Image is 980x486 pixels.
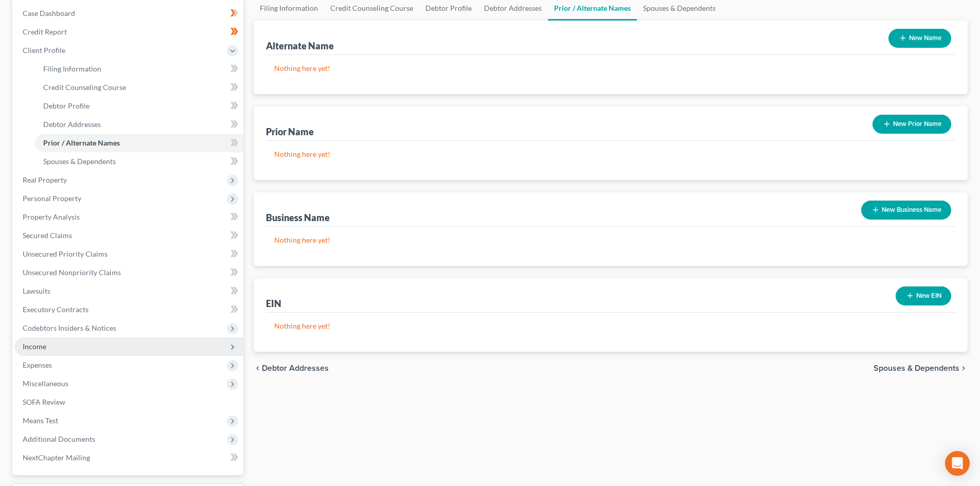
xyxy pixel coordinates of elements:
a: Secured Claims [14,226,243,245]
span: Spouses & Dependents [43,157,116,166]
span: NextChapter Mailing [23,453,90,462]
a: Debtor Addresses [35,115,243,134]
button: Spouses & Dependents chevron_right [874,364,968,372]
div: Prior Name [266,125,314,138]
div: Business Name [266,211,330,224]
span: Unsecured Nonpriority Claims [23,268,121,277]
div: Alternate Name [266,40,334,52]
span: Client Profile [23,46,65,55]
button: New Name [888,29,951,48]
span: SOFA Review [23,398,65,406]
a: SOFA Review [14,393,243,411]
span: Lawsuits [23,286,50,295]
button: New EIN [896,286,951,305]
button: chevron_left Debtor Addresses [254,364,329,372]
span: Filing Information [43,64,101,73]
span: Miscellaneous [23,379,68,388]
span: Credit Counseling Course [43,83,126,92]
div: Open Intercom Messenger [945,451,970,476]
span: Debtor Addresses [43,120,101,129]
button: New Prior Name [872,115,951,134]
a: Debtor Profile [35,97,243,115]
a: Credit Counseling Course [35,78,243,97]
button: New Business Name [861,201,951,220]
span: Expenses [23,361,52,369]
a: NextChapter Mailing [14,448,243,467]
span: Additional Documents [23,435,95,443]
span: Real Property [23,175,67,184]
span: Debtor Addresses [262,364,329,372]
i: chevron_left [254,364,262,372]
span: Debtor Profile [43,101,90,110]
a: Case Dashboard [14,4,243,23]
span: Spouses & Dependents [874,364,959,372]
span: Means Test [23,416,58,425]
p: Nothing here yet! [274,321,947,331]
a: Prior / Alternate Names [35,134,243,152]
p: Nothing here yet! [274,149,947,159]
span: Codebtors Insiders & Notices [23,323,116,332]
i: chevron_right [959,364,968,372]
a: Credit Report [14,23,243,41]
span: Unsecured Priority Claims [23,249,108,258]
div: EIN [266,297,281,310]
p: Nothing here yet! [274,63,947,74]
span: Income [23,342,46,351]
span: Property Analysis [23,212,80,221]
a: Executory Contracts [14,300,243,319]
span: Prior / Alternate Names [43,138,120,147]
span: Personal Property [23,194,81,203]
a: Lawsuits [14,282,243,300]
span: Executory Contracts [23,305,88,314]
span: Secured Claims [23,231,72,240]
a: Filing Information [35,60,243,78]
p: Nothing here yet! [274,235,947,245]
span: Credit Report [23,27,67,36]
span: Case Dashboard [23,9,75,17]
a: Property Analysis [14,208,243,226]
a: Unsecured Priority Claims [14,245,243,263]
a: Spouses & Dependents [35,152,243,171]
a: Unsecured Nonpriority Claims [14,263,243,282]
